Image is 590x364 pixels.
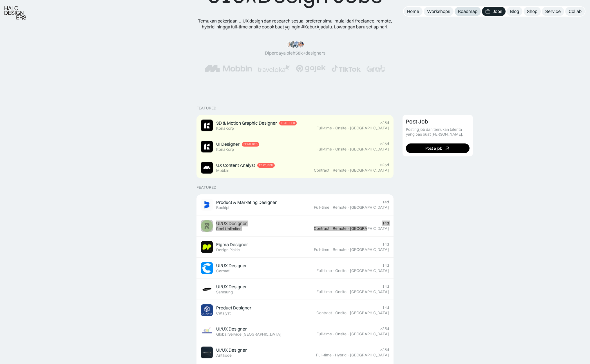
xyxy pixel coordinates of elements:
[201,241,213,253] img: Job Image
[350,289,389,294] div: [GEOGRAPHIC_DATA]
[524,7,541,16] a: Shop
[382,200,389,205] div: 14d
[350,226,389,231] div: [GEOGRAPHIC_DATA]
[347,147,349,152] div: ·
[347,226,349,231] div: ·
[333,168,347,173] div: Remote
[347,332,349,336] div: ·
[243,143,258,146] div: Featured
[380,141,389,146] div: >25d
[196,300,394,321] a: Job ImageProduct DesignerCatalyst14dContract·Onsite·[GEOGRAPHIC_DATA]
[347,268,349,273] div: ·
[216,141,240,147] div: UI Designer
[335,332,347,336] div: Onsite
[201,304,213,316] img: Job Image
[350,168,389,173] div: [GEOGRAPHIC_DATA]
[382,221,389,226] div: 14d
[350,311,389,315] div: [GEOGRAPHIC_DATA]
[216,120,277,126] div: 3D & Motion Graphic Designer
[332,311,335,315] div: ·
[330,168,332,173] div: ·
[332,126,335,131] div: ·
[458,8,477,14] div: Roadmap
[216,126,234,131] div: KonaKorp
[565,7,585,16] a: Collab
[316,332,332,336] div: Full-time
[201,347,213,358] img: Job Image
[201,162,213,174] img: Job Image
[347,126,349,131] div: ·
[335,289,347,294] div: Onsite
[335,147,347,152] div: Onsite
[196,157,394,178] a: Job ImageUX Content AnalystFeaturedMobbin>25dContract·Remote·[GEOGRAPHIC_DATA]
[196,136,394,157] a: Job ImageUI DesignerFeaturedKonaKorp>25dFull-time·Onsite·[GEOGRAPHIC_DATA]
[216,205,229,210] div: Bookipi
[406,127,470,137] div: Posting job dan temukan talenta yang pas buat [PERSON_NAME].
[350,332,389,336] div: [GEOGRAPHIC_DATA]
[350,147,389,152] div: [GEOGRAPHIC_DATA]
[316,289,332,294] div: Full-time
[347,205,349,210] div: ·
[216,269,230,273] div: Cermati
[335,353,347,358] div: Hybrid
[196,194,394,215] a: Job ImageProduct & Marketing DesignerBookipi14dFull-time·Remote·[GEOGRAPHIC_DATA]
[216,162,255,168] div: UX Content Analyst
[201,120,213,131] img: Job Image
[455,7,481,16] a: Roadmap
[330,247,332,252] div: ·
[380,120,389,125] div: >25d
[216,248,240,252] div: Design Pickle
[216,226,242,231] div: Reel Unlimited
[314,247,329,252] div: Full-time
[382,305,389,310] div: 14d
[196,279,394,300] a: Job ImageUI/UX DesignerSamsung14dFull-time·Onsite·[GEOGRAPHIC_DATA]
[527,8,537,14] div: Shop
[201,262,213,274] img: Job Image
[406,118,428,125] div: Post Job
[216,311,231,316] div: Catalyst
[196,342,394,363] a: Job ImageUI/UX DesignerAntikode>25dFull-time·Hybrid·[GEOGRAPHIC_DATA]
[196,215,394,237] a: Job ImageUI/UX DesignerReel Unlimited14dContract·Remote·[GEOGRAPHIC_DATA]
[330,205,332,210] div: ·
[350,247,389,252] div: [GEOGRAPHIC_DATA]
[216,353,232,358] div: Antikode
[332,268,335,273] div: ·
[380,326,389,331] div: >25d
[316,311,332,315] div: Contract
[216,284,247,290] div: UI/UX Designer
[314,205,329,210] div: Full-time
[347,353,349,358] div: ·
[350,205,389,210] div: [GEOGRAPHIC_DATA]
[196,115,394,136] a: Job Image3D & Motion Graphic DesignerFeaturedKonaKorp>25dFull-time·Onsite·[GEOGRAPHIC_DATA]
[316,147,332,152] div: Full-time
[382,263,389,268] div: 14d
[295,50,305,56] span: 50k+
[201,141,213,152] img: Job Image
[510,8,519,14] div: Blog
[335,126,347,131] div: Onsite
[569,8,582,14] div: Collab
[350,353,389,358] div: [GEOGRAPHIC_DATA]
[316,126,332,131] div: Full-time
[507,7,522,16] a: Blog
[201,199,213,211] img: Job Image
[216,168,229,173] div: Mobbin
[332,289,335,294] div: ·
[333,205,347,210] div: Remote
[314,168,329,173] div: Contract
[216,147,234,152] div: KonaKorp
[424,7,453,16] a: Workshops
[216,263,247,269] div: UI/UX Designer
[216,347,247,353] div: UI/UX Designer
[335,311,347,315] div: Onsite
[330,226,332,231] div: ·
[216,221,247,226] div: UI/UX Designer
[216,242,248,248] div: Figma Designer
[382,284,389,289] div: 14d
[216,199,277,205] div: Product & Marketing Designer
[347,247,349,252] div: ·
[196,185,216,190] div: Featured
[216,305,251,311] div: Product Designer
[316,353,332,358] div: Full-time
[347,311,349,315] div: ·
